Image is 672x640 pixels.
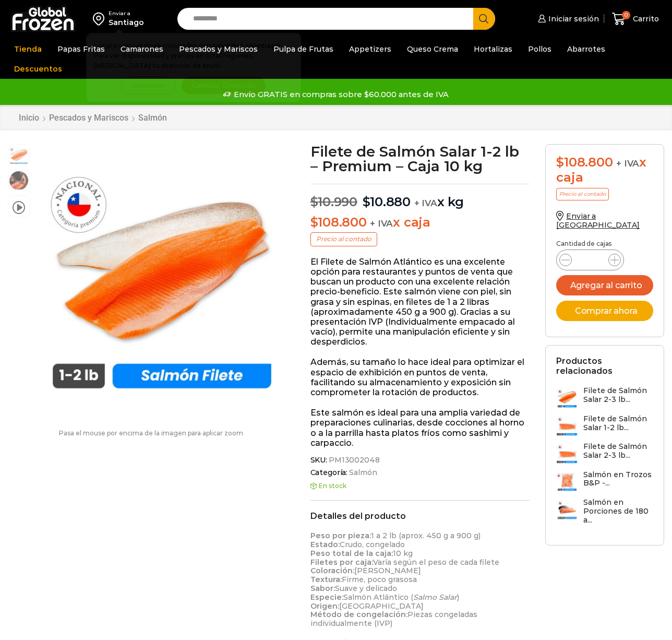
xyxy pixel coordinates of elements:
a: Pulpa de Frutas [268,39,339,59]
strong: Especie: [310,592,343,602]
a: 0 Carrito [609,7,662,31]
span: salmon-filete [8,170,29,191]
a: Filete de Salmón Salar 2-3 lb... [556,386,653,409]
div: 1 / 3 [35,144,289,398]
strong: Coloración: [310,566,354,575]
a: Enviar a [GEOGRAPHIC_DATA] [556,211,640,230]
p: El Filete de Salmón Atlántico es una excelente opción para restaurantes y puntos de venta que bus... [310,257,530,347]
span: PM13002048 [327,456,380,465]
a: Salmón en Porciones de 180 a... [556,498,653,529]
span: Categoría: [310,468,530,477]
h3: Salmón en Porciones de 180 a... [583,498,653,524]
h3: Filete de Salmón Salar 2-3 lb... [583,442,653,460]
h2: Detalles del producto [310,511,530,521]
h3: Filete de Salmón Salar 1-2 lb... [583,414,653,432]
a: Salmón en Trozos B&P -... [556,470,653,493]
span: Iniciar sesión [546,14,599,24]
em: Salmo Salar [413,592,457,602]
p: Cantidad de cajas [556,240,653,247]
a: Abarrotes [562,39,610,59]
p: Pasa el mouse por encima de la imagen para aplicar zoom [8,430,295,437]
p: x caja [310,215,530,230]
a: Filete de Salmón Salar 2-3 lb... [556,442,653,465]
strong: Santiago [249,42,280,50]
a: Queso Crema [402,39,463,59]
a: Inicio [18,113,40,123]
span: + IVA [370,218,393,229]
span: salmon 1-2 lb [8,145,29,165]
bdi: 108.800 [556,155,613,170]
span: + IVA [616,158,639,169]
div: x caja [556,155,653,185]
a: Pollos [523,39,557,59]
strong: Origen: [310,601,339,611]
a: Papas Fritas [52,39,110,59]
strong: Filetes por caja: [310,558,373,567]
p: Además, su tamaño lo hace ideal para optimizar el espacio de exhibición en puntos de venta, facil... [310,357,530,397]
a: Salmón [138,113,167,123]
p: x kg [310,184,530,210]
img: address-field-icon.svg [93,10,109,28]
h3: Filete de Salmón Salar 2-3 lb... [583,386,653,404]
span: $ [363,194,370,209]
a: Filete de Salmón Salar 1-2 lb... [556,414,653,437]
strong: Peso por pieza: [310,531,371,540]
p: Precio al contado [310,232,377,246]
p: Precio al contado [556,188,609,200]
span: 0 [622,11,630,19]
strong: Método de congelación: [310,610,407,619]
p: Los precios y el stock mostrados corresponden a . Para ver disponibilidad y precios en otras regi... [94,41,293,71]
h1: Filete de Salmón Salar 1-2 lb – Premium – Caja 10 kg [310,144,530,173]
button: Continuar [121,76,176,94]
nav: Breadcrumb [18,113,167,123]
span: $ [310,194,318,209]
button: Agregar al carrito [556,275,653,295]
span: SKU: [310,456,530,465]
h2: Productos relacionados [556,356,653,376]
input: Product quantity [580,253,600,267]
p: En stock [310,482,530,490]
img: salmon 1-2 lb [35,144,289,398]
div: Enviar a [109,10,144,17]
a: Appetizers [344,39,397,59]
span: $ [556,155,564,170]
a: Hortalizas [469,39,518,59]
strong: Estado: [310,540,340,549]
p: Este salmón es ideal para una amplia variedad de preparaciones culinarias, desde cocciones al hor... [310,408,530,448]
a: Pescados y Mariscos [49,113,129,123]
button: Cambiar Dirección [181,76,266,94]
strong: Peso total de la caja: [310,549,393,558]
a: Iniciar sesión [535,8,599,29]
h3: Salmón en Trozos B&P -... [583,470,653,488]
span: $ [310,215,318,230]
span: Carrito [630,14,659,24]
strong: Textura: [310,575,342,584]
a: Salmón [347,468,377,477]
button: Search button [473,8,495,30]
bdi: 10.990 [310,194,357,209]
span: + IVA [414,198,437,208]
p: 1 a 2 lb (aprox. 450 g a 900 g) Crudo, congelado 10 kg Varía según el peso de cada filete [PERSON... [310,531,530,628]
div: Santiago [109,17,144,28]
strong: Sabor: [310,584,335,593]
a: Descuentos [9,59,67,79]
a: Tienda [9,39,47,59]
bdi: 10.880 [363,194,411,209]
button: Comprar ahora [556,301,653,321]
bdi: 108.800 [310,215,367,230]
